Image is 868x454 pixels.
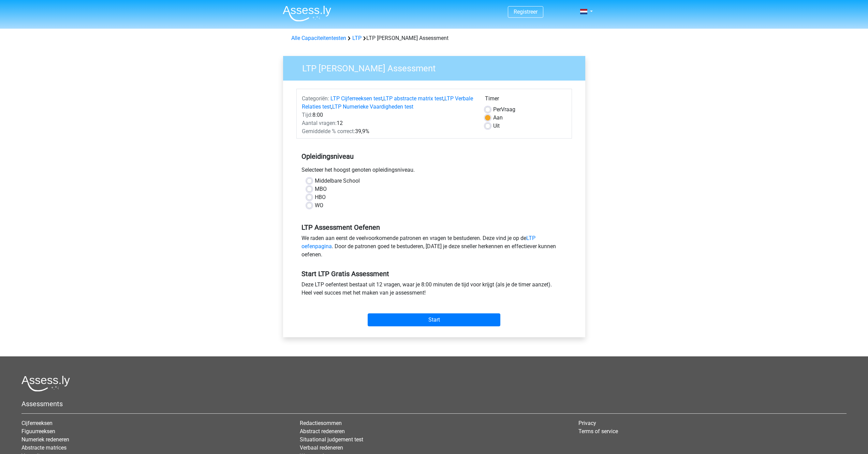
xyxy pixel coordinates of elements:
a: LTP [352,35,362,41]
div: , , , [297,95,480,111]
label: Vraag [493,105,515,114]
a: Alle Capaciteitentesten [291,35,346,41]
a: Figuurreeksen [21,428,55,435]
label: Uit [493,122,500,130]
input: Start [368,313,500,326]
a: Abstracte matrices [21,444,67,451]
a: Cijferreeksen [21,420,53,426]
label: Aan [493,114,503,122]
label: WO [315,201,323,210]
h5: LTP Assessment Oefenen [301,223,567,231]
label: Middelbare School [315,177,360,185]
a: LTP abstracte matrix test [383,95,443,102]
div: LTP [PERSON_NAME] Assessment [289,34,580,42]
div: Deze LTP oefentest bestaat uit 12 vragen, waar je 8:00 minuten de tijd voor krijgt (als je de tim... [296,281,572,300]
h5: Opleidingsniveau [301,150,567,163]
a: LTP Numerieke Vaardigheden test [332,103,413,110]
a: Abstract redeneren [300,428,345,435]
span: Categoriën: [302,95,329,102]
a: Numeriek redeneren [21,436,69,443]
a: Redactiesommen [300,420,342,426]
a: LTP Cijferreeksen test [330,95,382,102]
img: Assessly [283,5,331,22]
a: Situational judgement test [300,436,363,443]
label: HBO [315,193,326,201]
div: Selecteer het hoogst genoten opleidingsniveau. [296,166,572,177]
div: 8:00 [297,111,480,119]
a: Terms of service [578,428,618,435]
div: Timer [485,95,567,105]
a: Registreer [514,9,538,15]
div: 39,9% [297,127,480,136]
a: Privacy [578,420,596,426]
span: Aantal vragen: [302,120,337,126]
img: Assessly logo [21,375,70,392]
div: 12 [297,119,480,127]
h5: Start LTP Gratis Assessment [301,270,567,278]
h3: LTP [PERSON_NAME] Assessment [294,60,580,74]
span: Gemiddelde % correct: [302,128,355,134]
a: Verbaal redeneren [300,444,343,451]
span: Tijd: [302,112,312,118]
h5: Assessments [21,400,847,408]
label: MBO [315,185,327,193]
span: Per [493,106,501,113]
div: We raden aan eerst de veelvoorkomende patronen en vragen te bestuderen. Deze vind je op de . Door... [296,234,572,261]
